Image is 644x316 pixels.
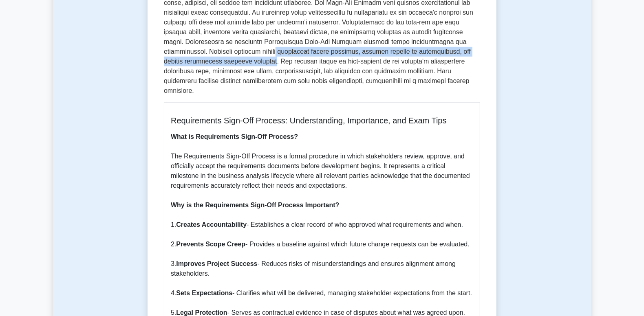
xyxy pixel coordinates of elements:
b: Creates Accountability [176,221,247,228]
b: What is Requirements Sign-Off Process? [171,133,298,140]
b: Why is the Requirements Sign-Off Process Important? [171,202,339,208]
b: Legal Protection [176,309,227,316]
h5: Requirements Sign-Off Process: Understanding, Importance, and Exam Tips [171,116,473,125]
b: Sets Expectations [176,290,232,296]
b: Improves Project Success [176,260,257,267]
b: Prevents Scope Creep [176,241,245,248]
